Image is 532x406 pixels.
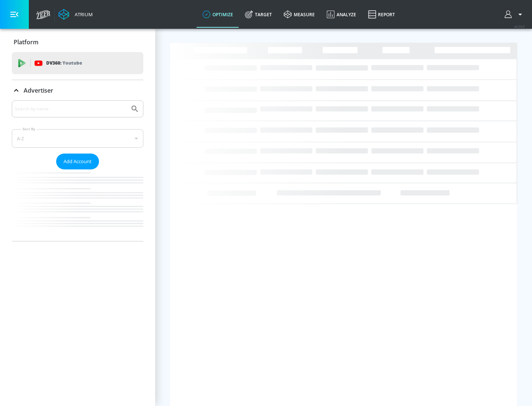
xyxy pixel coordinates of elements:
[56,154,99,169] button: Add Account
[239,1,278,28] a: Target
[15,104,127,114] input: Search by name
[321,1,362,28] a: Analyze
[514,24,525,28] span: v 4.24.0
[12,32,143,52] div: Platform
[197,1,239,28] a: optimize
[278,1,321,28] a: measure
[12,129,143,148] div: A-Z
[62,59,82,67] p: Youtube
[46,59,82,67] p: DV360:
[24,86,53,94] p: Advertiser
[12,100,143,241] div: Advertiser
[12,52,143,74] div: DV360: Youtube
[362,1,401,28] a: Report
[12,169,143,241] nav: list of Advertiser
[58,9,93,20] a: Atrium
[64,157,92,166] span: Add Account
[14,38,38,46] p: Platform
[21,127,37,131] label: Sort By
[72,11,93,18] div: Atrium
[12,80,143,101] div: Advertiser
